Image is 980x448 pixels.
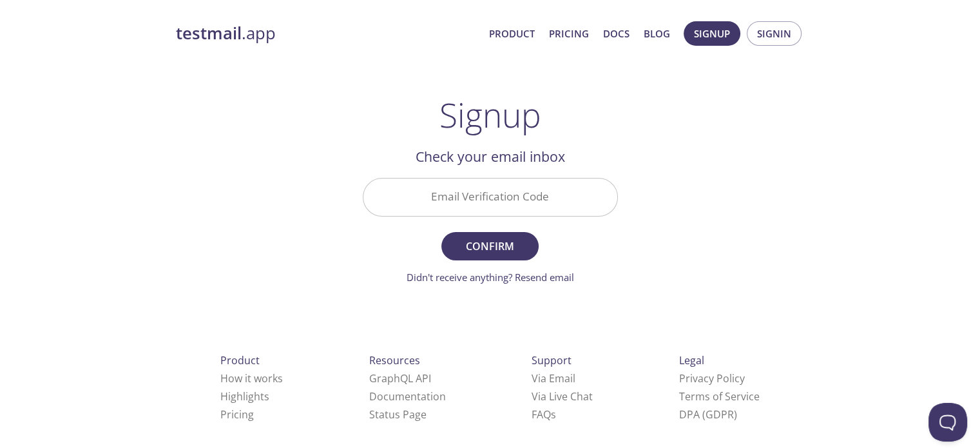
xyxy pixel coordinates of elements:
a: Docs [603,25,629,42]
h1: Signup [439,95,541,134]
span: Product [220,353,260,367]
strong: testmail [176,22,242,44]
span: Support [532,353,572,367]
a: Via Live Chat [532,389,593,404]
a: Status Page [369,407,427,422]
a: Product [489,25,535,42]
h2: Check your email inbox [363,146,618,168]
a: Highlights [220,389,269,404]
a: testmail.app [176,23,479,44]
a: Terms of Service [679,389,760,404]
span: Resources [369,353,420,367]
button: Signin [747,21,802,46]
iframe: Help Scout Beacon - Open [928,403,967,442]
span: Confirm [456,237,524,255]
a: Didn't receive anything? Resend email [407,271,574,284]
a: Pricing [549,25,589,42]
a: GraphQL API [369,371,431,385]
a: Pricing [220,407,254,422]
span: s [551,407,556,422]
span: Signup [694,25,730,42]
span: Signin [757,25,791,42]
a: Via Email [532,371,575,385]
button: Confirm [441,232,538,260]
a: FAQ [532,407,556,422]
a: How it works [220,371,283,385]
span: Legal [679,353,704,367]
a: Privacy Policy [679,371,745,385]
a: Blog [644,25,670,42]
a: DPA (GDPR) [679,407,737,422]
a: Documentation [369,389,446,404]
button: Signup [684,21,740,46]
